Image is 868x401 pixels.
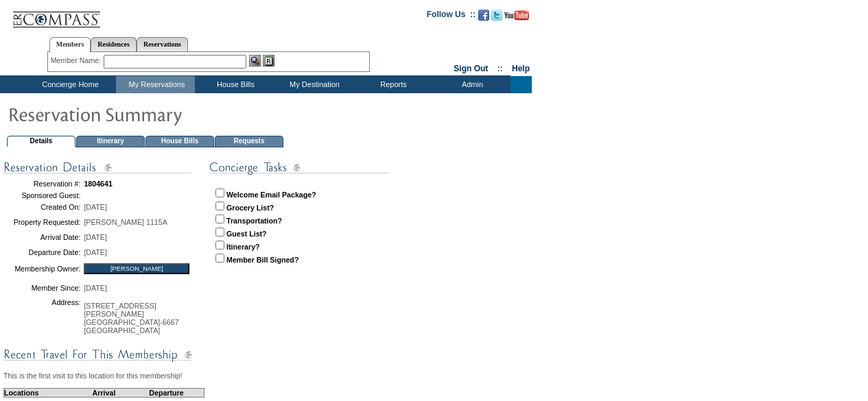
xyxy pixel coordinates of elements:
td: Requests [215,136,283,147]
span: 1804641 [84,180,113,188]
strong: Member Bill Signed? [226,256,298,264]
td: Locations [4,388,80,397]
span: [PERSON_NAME] 1115A [84,218,167,226]
span: [DATE] [84,248,107,256]
a: Reservations [137,37,188,51]
img: Become our fan on Facebook [478,10,489,21]
span: [DATE] [84,233,107,241]
td: Details [7,136,75,147]
td: Property Requested: [3,215,80,230]
td: Arrival Date: [3,230,80,245]
td: House Bills [195,76,274,93]
td: Reports [353,76,432,93]
strong: Grocery List? [226,204,274,212]
img: View [249,55,261,66]
td: Membership Owner: [3,260,80,278]
strong: Guest List? [226,230,267,238]
img: Subscribe to our YouTube Channel [504,10,529,21]
span: [DATE] [84,284,107,292]
td: Admin [432,76,511,93]
span: [DATE] [84,203,107,211]
strong: Welcome Email [226,191,280,199]
input: [PERSON_NAME] [84,263,189,274]
span: :: [497,64,503,73]
td: Reservation #: [3,176,80,191]
img: subTtlConTasks.gif [209,159,389,176]
a: Residences [91,37,137,51]
a: Become our fan on Facebook [478,14,489,22]
a: Sign Out [454,64,488,73]
td: Sponsored Guest: [3,191,80,199]
span: This is the first visit to this location for this membership! [3,372,183,380]
td: Itinerary [76,136,145,147]
td: Concierge Home [22,76,116,93]
td: Created On: [3,199,80,215]
a: Help [512,64,530,73]
img: Reservations [263,55,274,66]
img: subTtlConRecTravel.gif [3,346,192,363]
img: Follow us on Twitter [491,10,502,21]
span: [STREET_ADDRESS][PERSON_NAME] [GEOGRAPHIC_DATA]-6667 [GEOGRAPHIC_DATA] [84,302,178,335]
td: Address: [3,298,80,338]
td: My Reservations [116,76,195,93]
a: Follow us on Twitter [491,14,502,22]
td: House Bills [145,136,214,147]
a: Subscribe to our YouTube Channel [504,14,529,22]
td: Arrival [79,388,129,397]
strong: Transportation? [226,217,282,225]
strong: Package? [282,191,316,199]
a: Members [49,37,91,52]
div: Member Name: [51,55,104,66]
td: Member Since: [3,278,80,298]
td: Follow Us :: [427,8,476,25]
strong: Itinerary? [226,243,260,251]
td: Departure [129,388,204,397]
td: Departure Date: [3,245,80,260]
img: pgTtlResSummary.gif [8,100,282,127]
img: subTtlConResDetails.gif [3,159,192,176]
td: My Destination [274,76,353,93]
